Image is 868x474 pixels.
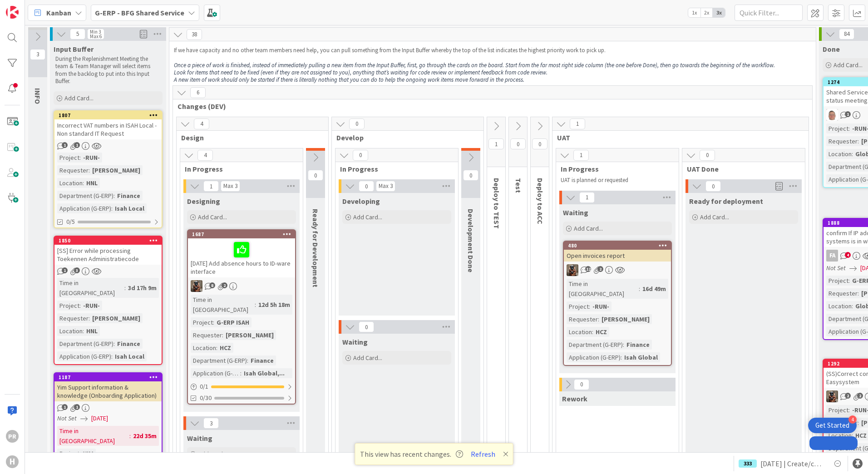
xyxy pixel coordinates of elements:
[191,330,222,340] div: Requester
[62,142,68,148] span: 1
[59,112,162,118] div: 1807
[359,321,374,332] span: 0
[187,229,296,405] a: 1687[DATE] Add absence hours to ID-ware interfaceVKTime in [GEOGRAPHIC_DATA]:12d 5h 18mProject:G-...
[700,150,715,161] span: 0
[848,123,850,133] span: :
[689,197,763,206] span: Ready for deployment
[567,264,578,276] img: VK
[178,102,801,111] span: Changes (DEV)
[823,44,840,54] span: Done
[815,421,849,430] div: Get Started
[463,170,478,181] span: 0
[89,165,90,175] span: :
[247,355,248,365] span: :
[194,118,209,129] span: 4
[54,381,162,401] div: Yim Support information & knowledge (Onboarding Application)
[216,343,217,353] span: :
[131,431,159,441] div: 22d 35m
[113,351,147,361] div: Isah Local
[826,149,852,159] div: Location
[90,165,143,175] div: [PERSON_NAME]
[760,458,825,469] span: [DATE] | Create/collate overview of Facility applications
[700,8,713,17] span: 2x
[188,238,295,277] div: [DATE] Add absence hours to ID-ware interface
[624,340,652,350] div: Finance
[567,314,598,324] div: Requester
[55,55,161,85] p: During the Replenishment Meeting the team & Team Manager will select items from the backlog to pu...
[174,69,547,76] em: Look for items that need to be fixed (even if they are not assigned to you), anything that’s wait...
[492,178,501,229] span: Deploy to TEST
[359,181,374,192] span: 0
[190,87,206,98] span: 6
[115,339,143,349] div: Finance
[557,133,797,142] span: UAT
[57,339,113,349] div: Department (G-ERP)
[574,224,603,232] span: Add Card...
[57,414,77,422] i: Not Set
[33,88,42,104] span: INFO
[79,301,81,311] span: :
[222,282,227,288] span: 2
[74,404,80,410] span: 1
[688,8,700,17] span: 1x
[845,393,851,399] span: 2
[349,118,365,129] span: 0
[826,301,852,311] div: Location
[567,279,639,299] div: Time in [GEOGRAPHIC_DATA]
[705,181,721,192] span: 0
[111,203,113,213] span: :
[213,317,214,327] span: :
[174,47,811,54] p: If we have capacity and no other team members need help, you can pull something from the Input Bu...
[54,119,162,139] div: Incorrect VAT numbers in ISAH Local - Non standard IT Request
[188,280,295,292] div: VK
[129,431,131,441] span: :
[808,418,857,433] div: Open Get Started checklist, remaining modules: 4
[563,241,672,366] a: 480Open invoices reportVKTime in [GEOGRAPHIC_DATA]:16d 49mProject:-RUN-Requester:[PERSON_NAME]Loc...
[561,177,668,184] p: UAT is planned or requested
[573,150,589,161] span: 1
[311,209,320,287] span: Ready for Development
[124,283,126,293] span: :
[84,326,100,336] div: HNL
[54,236,163,365] a: 1850[SS] Error while processing Toekennen AdministratiecodeTime in [GEOGRAPHIC_DATA]:3d 17h 9mPro...
[468,448,498,460] button: Refresh
[57,153,79,163] div: Project
[62,404,68,410] span: 1
[639,284,640,294] span: :
[90,34,102,39] div: Max 6
[248,355,276,365] div: Finance
[687,164,794,173] span: UAT Done
[185,164,291,173] span: In Progress
[192,231,295,237] div: 1687
[54,110,163,228] a: 1807Incorrect VAT numbers in ISAH Local - Non standard IT RequestProject:-RUN-Requester:[PERSON_N...
[585,266,591,272] span: 12
[74,142,80,148] span: 1
[90,313,143,323] div: [PERSON_NAME]
[599,314,652,324] div: [PERSON_NAME]
[198,450,227,458] span: Add Card...
[54,237,162,245] div: 1850
[191,317,213,327] div: Project
[6,6,19,19] img: Visit kanbanzone.com
[113,191,115,201] span: :
[857,393,863,399] span: 2
[562,394,587,403] span: Rework
[111,351,113,361] span: :
[342,197,380,206] span: Developing
[593,327,609,337] div: HCZ
[858,288,859,298] span: :
[255,300,256,310] span: :
[561,164,667,173] span: In Progress
[90,30,101,34] div: Min 3
[57,178,83,188] div: Location
[353,354,382,362] span: Add Card...
[826,276,848,286] div: Project
[336,133,472,142] span: Develop
[57,203,111,213] div: Application (G-ERP)
[342,337,368,346] span: Waiting
[57,301,79,311] div: Project
[308,170,323,181] span: 0
[191,280,202,292] img: VK
[826,430,852,440] div: Location
[54,111,162,119] div: 1807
